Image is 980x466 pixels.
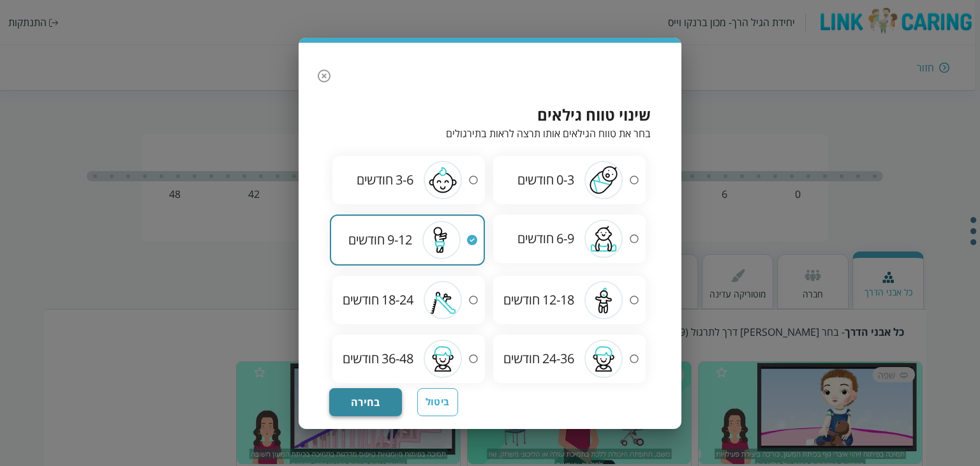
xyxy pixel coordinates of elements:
[517,230,554,247] span: חודשים
[556,171,574,188] span: 0-3
[329,126,651,140] div: בחר את טווח הגילאים אותו תרצה לראות בתירגולים
[357,171,393,188] span: חודשים
[424,161,462,199] img: icon
[584,161,623,199] img: icon
[329,388,402,416] button: בחירה
[422,221,461,259] img: icon
[584,220,623,258] img: icon
[517,171,554,188] span: חודשים
[584,340,623,378] img: icon
[556,230,574,247] span: 6-9
[424,340,462,378] img: icon
[343,291,379,308] span: חודשים
[396,171,413,188] span: 3-6
[343,350,379,367] span: חודשים
[382,350,413,367] span: 36-48
[382,291,413,308] span: 18-24
[542,291,574,308] span: 12-18
[417,388,458,416] button: ביטול
[542,350,574,367] span: 24-36
[387,231,412,248] span: 9-12
[424,281,462,319] img: icon
[584,281,623,319] img: icon
[503,350,540,367] span: חודשים
[329,104,651,125] h3: שינוי טווח גילאים
[348,231,385,248] span: חודשים
[503,291,540,308] span: חודשים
